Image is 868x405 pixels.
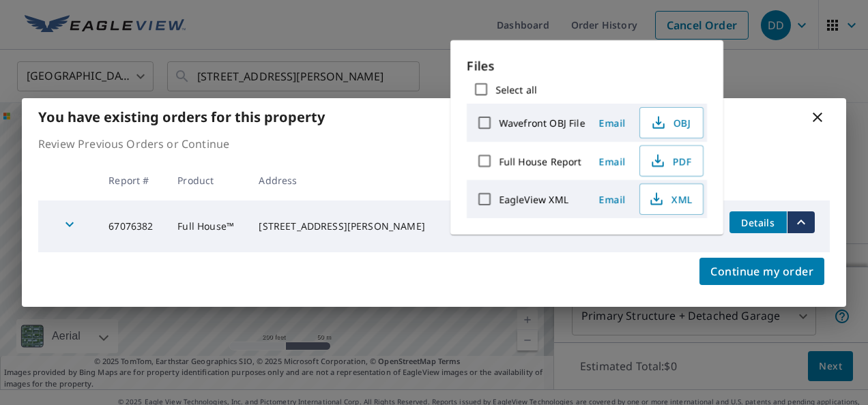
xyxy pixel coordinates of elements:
label: EagleView XML [499,193,568,206]
span: Email [596,117,628,130]
button: OBJ [639,107,704,138]
button: filesDropdownBtn-67076382 [787,211,815,233]
label: Full House Report [499,155,581,168]
button: Email [590,112,634,134]
th: Address [248,160,443,200]
span: OBJ [648,115,692,131]
span: XML [648,191,692,207]
span: PDF [648,153,692,169]
b: You have existing orders for this property [38,108,325,126]
td: Full House™ [167,200,248,252]
p: Review Previous Orders or Continue [38,136,830,152]
button: XML [639,183,704,215]
button: Email [590,189,634,210]
label: Select all [495,83,537,96]
div: [STREET_ADDRESS][PERSON_NAME] [259,220,432,233]
button: Email [590,151,634,172]
td: [DATE] [444,200,498,252]
td: 67076382 [98,200,167,252]
span: Details [738,216,779,229]
span: Email [596,155,628,168]
span: Continue my order [710,262,813,281]
label: Wavefront OBJ File [499,117,585,130]
th: Date [444,160,498,200]
p: Files [467,57,707,75]
span: Email [596,193,628,206]
button: PDF [639,145,704,177]
th: Report # [98,160,167,200]
th: Product [167,160,248,200]
button: Continue my order [699,258,824,285]
button: detailsBtn-67076382 [729,211,787,233]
